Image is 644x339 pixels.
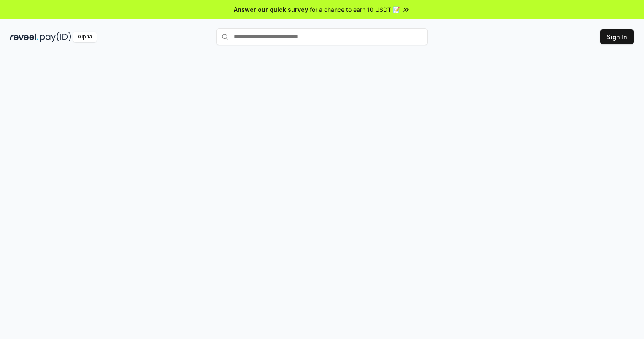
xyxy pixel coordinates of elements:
div: Alpha [73,32,97,42]
img: reveel_dark [10,32,38,42]
span: for a chance to earn 10 USDT 📝 [310,5,400,14]
button: Sign In [600,29,634,44]
span: Answer our quick survey [234,5,308,14]
img: pay_id [40,32,71,42]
